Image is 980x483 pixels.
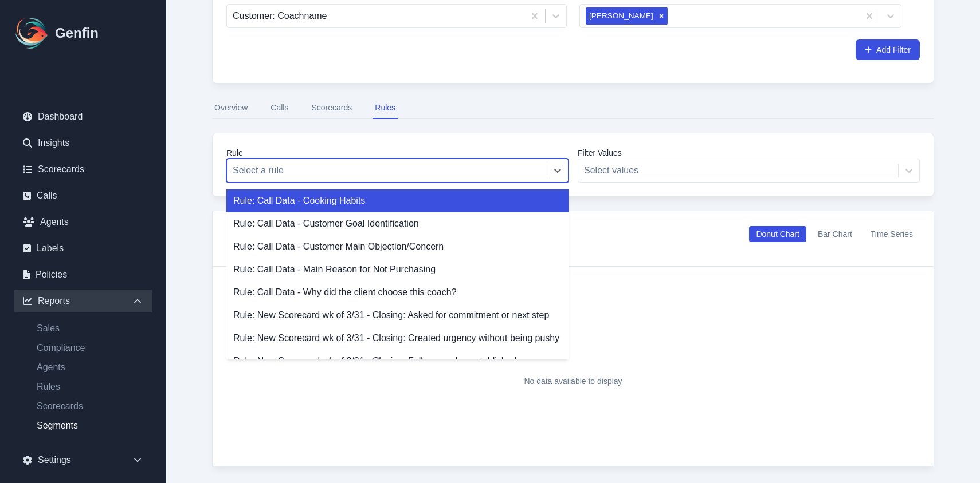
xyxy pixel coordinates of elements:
[749,226,806,242] button: Donut Chart
[524,375,622,387] p: No data available to display
[14,449,152,472] div: Settings
[14,15,50,52] img: Logo
[14,290,152,312] div: Reports
[226,304,569,327] div: Rule: New Scorecard wk of 3/31 - Closing: Asked for commitment or next step
[226,147,569,159] label: Rule
[655,7,668,25] div: Remove Taliyah Dozier
[28,419,152,433] a: Segments
[28,361,152,374] a: Agents
[578,147,920,159] label: Filter Values
[28,341,152,355] a: Compliance
[226,189,569,212] div: Rule: Call Data - Cooking Habits
[373,97,398,119] button: Rules
[55,24,99,42] h1: Genfin
[226,212,569,235] div: Rule: Call Data - Customer Goal Identification
[14,105,152,128] a: Dashboard
[14,211,152,233] a: Agents
[226,235,569,258] div: Rule: Call Data - Customer Main Objection/Concern
[226,281,569,304] div: Rule: Call Data - Why did the client choose this coach?
[856,39,920,60] button: Add Filter
[28,322,152,335] a: Sales
[226,350,569,373] div: Rule: New Scorecard wk of 3/31 - Closing: Follow-up plan established
[14,263,152,286] a: Policies
[811,226,859,242] button: Bar Chart
[586,7,655,25] div: [PERSON_NAME]
[226,327,569,350] div: Rule: New Scorecard wk of 3/31 - Closing: Created urgency without being pushy
[28,399,152,413] a: Scorecards
[14,184,152,207] a: Calls
[14,132,152,155] a: Insights
[28,380,152,394] a: Rules
[226,258,569,281] div: Rule: Call Data - Main Reason for Not Purchasing
[268,97,291,119] button: Calls
[864,226,920,242] button: Time Series
[14,158,152,181] a: Scorecards
[14,237,152,260] a: Labels
[309,97,354,119] button: Scorecards
[212,97,250,119] button: Overview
